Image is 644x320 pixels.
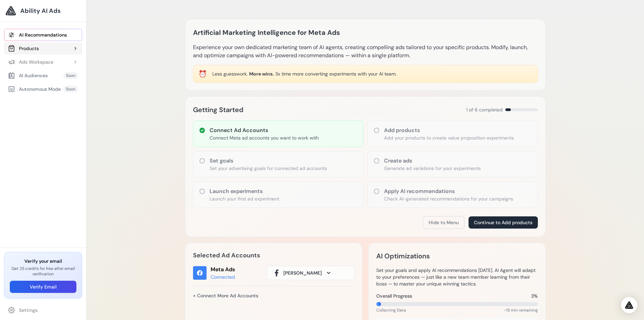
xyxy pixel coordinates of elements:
[211,274,235,280] div: Connected
[10,258,76,264] h3: Verify your email
[193,104,243,115] h2: Getting Started
[210,165,327,172] p: Set your advertising goals for connected ad accounts
[275,71,397,77] span: 3x time more converting experiments with your AI team.
[210,187,279,195] h3: Launch experiments
[376,251,430,261] h2: AI Optimizations
[376,267,538,287] p: Set your goals and apply AI recommendations [DATE]. AI Agent will adapt to your preferences — jus...
[210,126,319,134] h3: Connect Ad Accounts
[283,270,322,276] span: [PERSON_NAME]
[384,126,514,134] h3: Add products
[376,293,412,299] span: Overall Progress
[63,72,78,79] span: Soon
[8,45,39,52] div: Products
[466,106,503,113] span: 1 of 6 completed
[531,293,538,299] span: 3%
[4,304,82,316] a: Settings
[20,6,61,16] span: Ability AI Ads
[211,265,235,274] div: Meta Ads
[212,71,248,77] span: Less guesswork.
[10,266,76,277] p: Get 25 credits for free after email verification
[423,216,464,229] button: Hide to Menu
[63,86,78,92] span: Soon
[8,59,53,65] div: Ads Workspace
[210,134,319,141] p: Connect Meta ad accounts you want to work with
[469,216,538,229] button: Continue to Add products
[376,307,406,313] span: Collecting Data
[193,27,340,38] h1: Artificial Marketing Intelligence for Meta Ads
[210,157,327,165] h3: Set goals
[5,5,81,16] a: Ability AI Ads
[198,69,207,79] div: ⏰
[384,165,481,172] p: Generate ad variations for your experiments
[384,157,481,165] h3: Create ads
[4,42,82,55] button: Products
[10,281,76,293] button: Verify Email
[384,134,514,141] p: Add your products to create value proposition experiments
[504,307,538,313] span: ~15 min remaining
[267,266,355,280] button: [PERSON_NAME]
[384,187,513,195] h3: Apply AI recommendations
[249,71,274,77] span: More wins.
[193,290,258,301] a: + Connect More Ad Accounts
[4,29,82,41] a: AI Recommendations
[210,195,279,202] p: Launch your first ad experiment
[193,43,538,60] p: Experience your own dedicated marketing team of AI agents, creating compelling ads tailored to yo...
[8,86,61,92] div: Autonomous Mode
[384,195,513,202] p: Check AI-generated recommendations for your campaigns
[4,56,82,68] button: Ads Workspace
[8,72,48,79] div: AI Audiences
[621,297,637,313] div: Open Intercom Messenger
[193,251,355,260] h2: Selected Ad Accounts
